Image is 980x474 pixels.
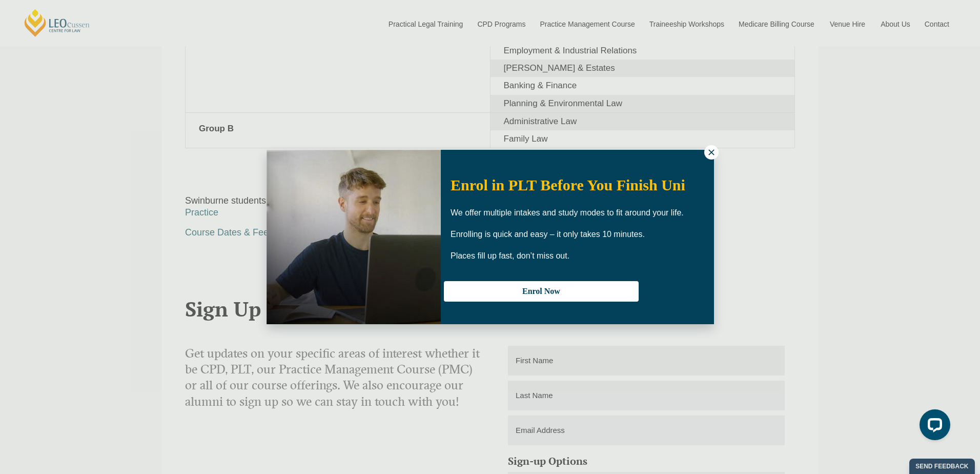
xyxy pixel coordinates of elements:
[444,281,639,302] button: Enrol Now
[267,150,441,324] img: Woman in yellow blouse holding folders looking to the right and smiling
[451,176,685,193] span: Enrol in PLT Before You Finish Uni
[704,145,719,160] button: Close
[451,230,645,239] span: Enrolling is quick and easy – it only takes 10 minutes.
[911,405,954,448] iframe: LiveChat chat widget
[451,208,684,217] span: We offer multiple intakes and study modes to fit around your life.
[451,251,569,260] span: Places fill up fast, don’t miss out.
